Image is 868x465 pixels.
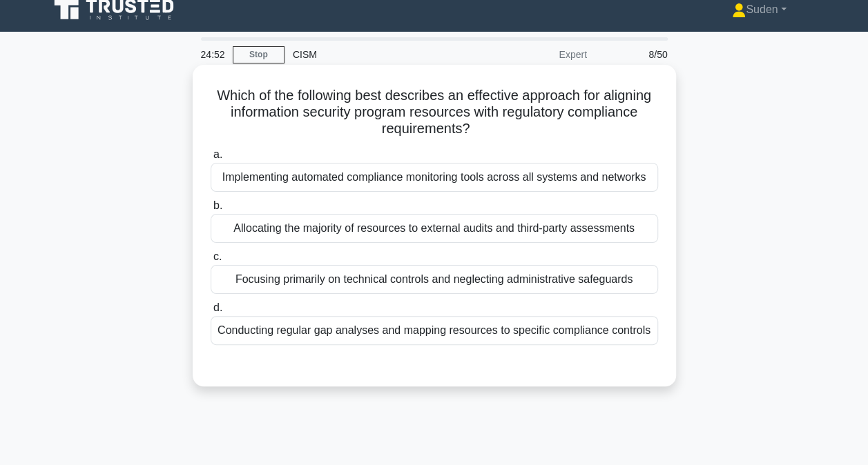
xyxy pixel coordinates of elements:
[213,199,222,211] span: b.
[211,265,658,294] div: Focusing primarily on technical controls and neglecting administrative safeguards
[211,214,658,243] div: Allocating the majority of resources to external audits and third-party assessments
[211,163,658,192] div: Implementing automated compliance monitoring tools across all systems and networks
[213,250,222,262] span: c.
[211,316,658,345] div: Conducting regular gap analyses and mapping resources to specific compliance controls
[209,87,659,138] h5: Which of the following best describes an effective approach for aligning information security pro...
[474,41,595,68] div: Expert
[595,41,676,68] div: 8/50
[284,41,474,68] div: CISM
[233,46,284,63] a: Stop
[193,41,233,68] div: 24:52
[213,148,222,160] span: a.
[213,301,222,313] span: d.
